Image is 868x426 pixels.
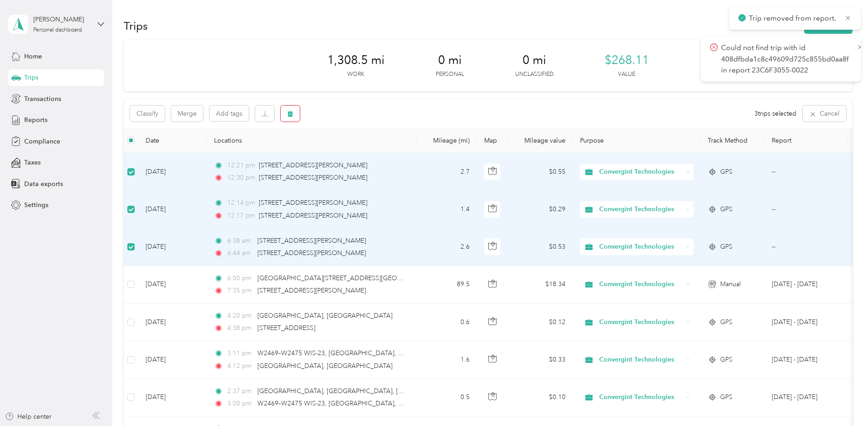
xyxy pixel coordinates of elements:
span: GPS [720,167,732,177]
span: 3:00 pm [227,399,253,409]
button: Classify [130,106,165,122]
td: -- [764,229,847,266]
span: 12:21 pm [227,160,255,170]
button: Merge [171,106,203,122]
span: GPS [720,204,732,214]
td: $0.29 [509,191,573,228]
p: Unclassified [515,70,554,79]
span: Convergint Technologies [599,167,683,177]
span: 7:35 pm [227,286,253,296]
span: GPS [720,355,732,365]
span: Convergint Technologies [599,355,683,365]
span: [STREET_ADDRESS][PERSON_NAME] [259,199,367,207]
td: 0.5 [417,379,477,416]
span: Convergint Technologies [599,204,683,214]
p: Personal [436,70,464,79]
td: $0.12 [509,304,573,341]
td: [DATE] [138,229,207,266]
button: Cancel [803,106,846,122]
td: 1.4 [417,191,477,228]
button: Add tags [209,106,249,121]
span: [STREET_ADDRESS][PERSON_NAME] [257,237,366,245]
iframe: Everlance-gr Chat Button Frame [817,375,868,426]
th: Locations [207,128,417,153]
span: 6:38 am [227,236,253,246]
td: $0.53 [509,229,573,266]
th: Date [138,128,207,153]
td: -- [764,153,847,191]
td: $0.33 [509,341,573,378]
span: 4:38 pm [227,323,253,333]
td: 2.7 [417,153,477,191]
span: [GEOGRAPHIC_DATA], [GEOGRAPHIC_DATA] [257,312,392,319]
span: 4:12 pm [227,361,253,371]
span: 1,308.5 mi [327,53,385,68]
span: GPS [720,242,732,252]
span: 3 trips selected [754,109,796,118]
th: Track Method [701,128,764,153]
th: Mileage (mi) [417,128,477,153]
p: Work [347,70,364,79]
span: 0 mi [438,53,462,68]
span: Convergint Technologies [599,242,683,252]
span: [STREET_ADDRESS][PERSON_NAME] [259,174,367,181]
td: Aug 1 - 31, 2025 [764,304,847,341]
span: GPS [720,317,732,327]
td: [DATE] [138,304,207,341]
span: Convergint Technologies [599,392,683,402]
th: Map [477,128,509,153]
span: Manual [720,279,741,289]
span: 2:37 pm [227,386,253,396]
td: [DATE] [138,379,207,416]
span: Taxes [24,158,41,167]
span: 3:11 pm [227,348,253,358]
span: [GEOGRAPHIC_DATA][STREET_ADDRESS][GEOGRAPHIC_DATA] [257,274,447,282]
td: $0.10 [509,379,573,416]
span: 12:30 pm [227,173,255,183]
td: $18.34 [509,266,573,304]
span: W2469–W2475 WIS-23, [GEOGRAPHIC_DATA], [GEOGRAPHIC_DATA] [257,349,464,357]
span: Trips [24,73,38,82]
span: 12:14 pm [227,198,255,208]
p: Value [618,70,635,79]
span: 6:00 pm [227,273,253,283]
td: $0.55 [509,153,573,191]
span: W2469–W2475 WIS-23, [GEOGRAPHIC_DATA], [GEOGRAPHIC_DATA] [257,399,464,407]
td: 89.5 [417,266,477,304]
td: 0.6 [417,304,477,341]
span: Settings [24,200,48,210]
td: Aug 1 - 31, 2025 [764,341,847,378]
td: -- [764,191,847,228]
span: 0 mi [523,53,546,68]
p: Trip removed from report. [749,13,838,24]
span: $268.11 [605,53,649,68]
td: 1.6 [417,341,477,378]
td: [DATE] [138,341,207,378]
p: Could not find trip with id 408dfbda1c8c49609d725c855bd0aa8f in report 23C6F3055-0022 [721,43,850,76]
h1: Trips [124,21,148,31]
span: [GEOGRAPHIC_DATA], [GEOGRAPHIC_DATA] [257,362,392,370]
button: Help center [5,412,52,421]
span: 12:17 pm [227,211,255,221]
span: Compliance [24,137,60,146]
td: 2.6 [417,229,477,266]
span: Transactions [24,94,61,104]
div: Personal dashboard [33,27,82,33]
span: Convergint Technologies [599,279,683,289]
span: [STREET_ADDRESS][PERSON_NAME] [259,212,367,219]
span: 4:20 pm [227,311,253,321]
th: Mileage value [509,128,573,153]
span: Reports [24,115,47,125]
span: [STREET_ADDRESS] [257,324,315,332]
th: Report [764,128,847,153]
span: Home [24,52,42,61]
td: [DATE] [138,266,207,304]
td: [DATE] [138,191,207,228]
span: Data exports [24,179,63,189]
td: Aug 1 - 31, 2025 [764,379,847,416]
span: [STREET_ADDRESS][PERSON_NAME] [257,249,366,257]
span: GPS [720,392,732,402]
span: [GEOGRAPHIC_DATA], [GEOGRAPHIC_DATA], [GEOGRAPHIC_DATA] [257,387,462,395]
div: [PERSON_NAME] [33,15,90,24]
